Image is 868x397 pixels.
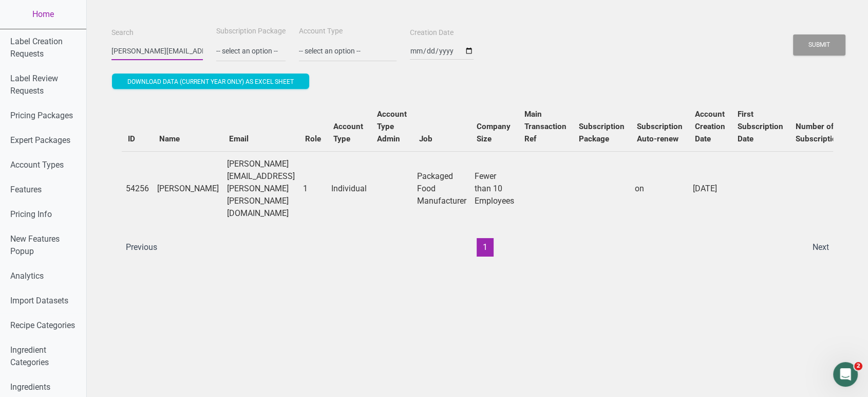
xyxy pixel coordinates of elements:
[122,151,153,226] td: 54256
[419,134,432,143] b: Job
[111,28,134,38] label: Search
[305,134,321,143] b: Role
[689,151,731,226] td: [DATE]
[299,26,343,37] label: Account Type
[111,92,843,267] div: Users
[793,34,845,56] button: Submit
[229,134,249,143] b: Email
[299,151,327,226] td: 1
[738,110,783,143] b: First Subscription Date
[854,362,862,370] span: 2
[223,151,299,226] td: [PERSON_NAME][EMAIL_ADDRESS][PERSON_NAME][PERSON_NAME][DOMAIN_NAME]
[637,122,683,143] b: Subscription Auto-renew
[410,28,454,38] label: Creation Date
[470,151,518,226] td: Fewer than 10 Employees
[477,238,494,257] button: 1
[159,134,180,143] b: Name
[477,122,511,143] b: Company Size
[122,238,833,257] div: Page navigation example
[333,122,363,143] b: Account Type
[631,151,689,226] td: on
[695,110,725,143] b: Account Creation Date
[127,78,294,85] span: Download data (current year only) as excel sheet
[216,26,286,37] label: Subscription Package
[579,122,625,143] b: Subscription Package
[128,134,135,143] b: ID
[153,151,223,226] td: [PERSON_NAME]
[327,151,371,226] td: Individual
[112,74,309,89] button: Download data (current year only) as excel sheet
[377,110,407,143] b: Account Type Admin
[833,362,858,387] iframe: Intercom live chat
[796,122,845,143] b: Number of Subscriptions
[524,110,567,143] b: Main Transaction Ref
[413,151,470,226] td: Packaged Food Manufacturer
